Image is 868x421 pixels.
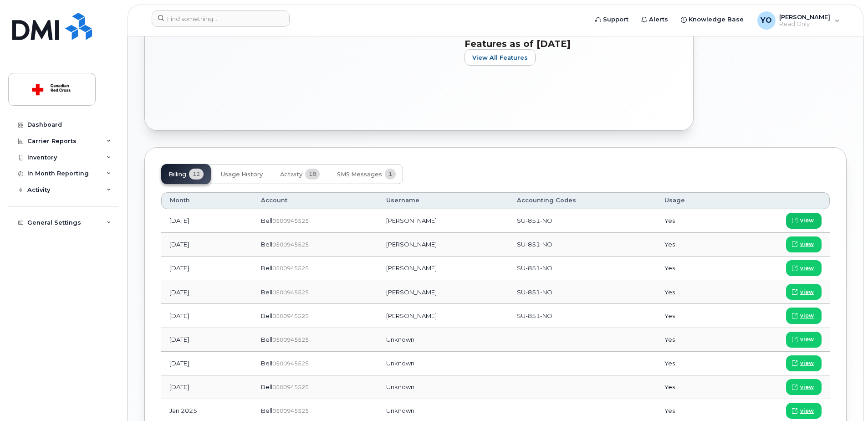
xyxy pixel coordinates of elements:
[786,355,822,371] a: view
[272,217,309,224] span: 0500945525
[385,169,396,180] span: 1
[378,352,509,375] td: Unknown
[517,312,552,319] span: SU-851-NO
[517,288,552,296] span: SU-851-NO
[779,21,830,28] span: Read Only
[779,13,830,21] span: [PERSON_NAME]
[656,257,728,280] td: Yes
[517,264,552,272] span: SU-851-NO
[152,10,290,27] input: Find something...
[261,288,272,296] span: Bell
[378,375,509,399] td: Unknown
[656,304,728,328] td: Yes
[272,360,309,367] span: 0500945525
[465,38,660,49] h3: Features as of [DATE]
[280,171,302,178] span: Activity
[161,328,253,352] td: [DATE]
[517,217,552,224] span: SU-851-NO
[161,257,253,280] td: [DATE]
[261,407,272,414] span: Bell
[472,53,528,62] span: View All Features
[378,192,509,209] th: Username
[800,383,814,391] span: view
[786,403,822,419] a: view
[761,15,772,26] span: YO
[656,375,728,399] td: Yes
[786,379,822,395] a: view
[261,336,272,343] span: Bell
[272,289,309,296] span: 0500945525
[800,335,814,344] span: view
[378,280,509,304] td: [PERSON_NAME]
[272,407,309,414] span: 0500945525
[465,49,536,66] button: View All Features
[689,15,744,24] span: Knowledge Base
[786,236,822,252] a: view
[800,359,814,367] span: view
[337,171,382,178] span: SMS Messages
[272,241,309,248] span: 0500945525
[800,312,814,320] span: view
[272,384,309,390] span: 0500945525
[261,264,272,272] span: Bell
[272,265,309,272] span: 0500945525
[656,192,728,209] th: Usage
[161,375,253,399] td: [DATE]
[161,192,253,209] th: Month
[161,233,253,257] td: [DATE]
[378,209,509,233] td: [PERSON_NAME]
[786,260,822,276] a: view
[261,359,272,367] span: Bell
[786,284,822,300] a: view
[656,233,728,257] td: Yes
[603,15,628,24] span: Support
[161,209,253,233] td: [DATE]
[378,233,509,257] td: [PERSON_NAME]
[253,192,378,209] th: Account
[800,240,814,248] span: view
[786,332,822,348] a: view
[161,352,253,375] td: [DATE]
[305,169,320,180] span: 18
[786,308,822,323] a: view
[161,280,253,304] td: [DATE]
[589,10,635,29] a: Support
[800,407,814,415] span: view
[261,383,272,390] span: Bell
[656,328,728,352] td: Yes
[674,10,750,29] a: Knowledge Base
[786,213,822,229] a: view
[221,171,263,178] span: Usage History
[261,312,272,319] span: Bell
[161,304,253,328] td: [DATE]
[656,352,728,375] td: Yes
[656,280,728,304] td: Yes
[649,15,668,24] span: Alerts
[378,257,509,280] td: [PERSON_NAME]
[517,241,552,248] span: SU-851-NO
[272,336,309,343] span: 0500945525
[751,11,846,30] div: Youssef Oleik
[261,217,272,224] span: Bell
[509,192,656,209] th: Accounting Codes
[800,288,814,296] span: view
[800,264,814,272] span: view
[261,241,272,248] span: Bell
[378,328,509,352] td: Unknown
[635,10,674,29] a: Alerts
[656,209,728,233] td: Yes
[272,313,309,319] span: 0500945525
[378,304,509,328] td: [PERSON_NAME]
[800,216,814,225] span: view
